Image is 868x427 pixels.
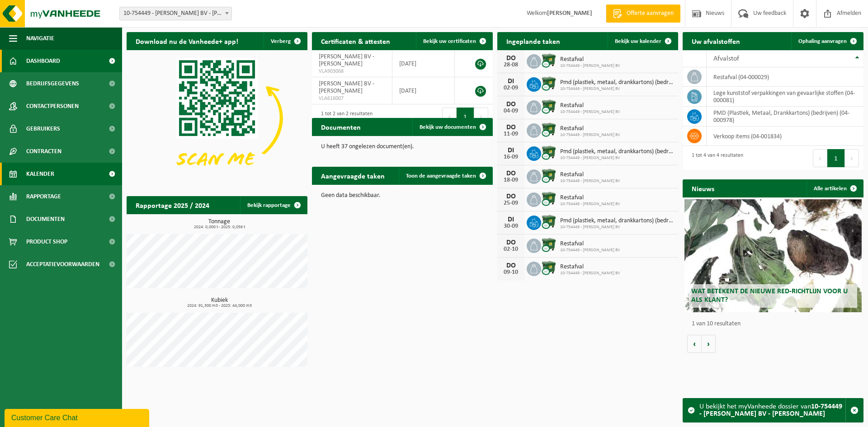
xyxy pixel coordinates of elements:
[683,179,723,197] h2: Nieuws
[560,155,674,161] span: 10-754449 - [PERSON_NAME] BV
[131,304,307,308] span: 2024: 91,300 m3 - 2025: 44,000 m3
[319,80,374,94] span: [PERSON_NAME] BV - [PERSON_NAME]
[502,108,520,114] div: 04-09
[707,107,863,127] td: PMD (Plastiek, Metaal, Drankkartons) (bedrijven) (04-000978)
[687,335,702,353] button: Vorige
[702,335,716,353] button: Volgende
[321,192,484,199] p: Geen data beschikbaar.
[5,407,151,427] iframe: chat widget
[26,140,61,163] span: Contracten
[502,193,520,200] div: DO
[131,225,307,230] span: 2024: 0,000 t - 2025: 0,056 t
[319,53,374,67] span: [PERSON_NAME] BV - [PERSON_NAME]
[683,32,749,50] h2: Uw afvalstoffen
[560,263,620,271] span: Restafval
[560,240,620,248] span: Restafval
[442,108,457,126] button: Previous
[502,154,520,160] div: 16-09
[845,149,859,167] button: Next
[502,78,520,85] div: DI
[26,208,65,230] span: Documenten
[615,38,661,44] span: Bekijk uw kalender
[541,237,557,253] img: WB-1100-CU
[26,27,54,50] span: Navigatie
[813,149,827,167] button: Previous
[416,32,492,50] a: Bekijk uw certificaten
[560,56,620,63] span: Restafval
[560,109,620,115] span: 10-754449 - [PERSON_NAME] BV
[271,38,291,44] span: Verberg
[560,171,620,178] span: Restafval
[560,271,620,276] span: 10-754449 - [PERSON_NAME] BV
[26,185,61,208] span: Rapportage
[699,399,845,422] div: U bekijkt het myVanheede dossier van
[319,95,385,102] span: VLA616007
[608,32,677,50] a: Bekijk uw kalender
[240,196,307,214] a: Bekijk rapportage
[560,225,674,230] span: 10-754449 - [PERSON_NAME] BV
[502,170,520,177] div: DO
[707,127,863,146] td: verkoop items (04-001834)
[541,145,557,160] img: WB-1100-CU
[26,50,60,72] span: Dashboard
[791,32,863,50] a: Ophaling aanvragen
[502,200,520,206] div: 25-09
[541,99,557,114] img: WB-1100-CU
[699,403,842,418] strong: 10-754449 - [PERSON_NAME] BV - [PERSON_NAME]
[560,194,620,202] span: Restafval
[502,262,520,269] div: DO
[502,269,520,276] div: 09-10
[26,117,60,140] span: Gebruikers
[120,7,231,20] span: 10-754449 - CARDA BV - NIEL
[502,216,520,223] div: DI
[687,148,743,168] div: 1 tot 4 van 4 resultaten
[502,131,520,137] div: 11-09
[26,95,79,117] span: Contactpersonen
[560,86,674,92] span: 10-754449 - [PERSON_NAME] BV
[560,79,674,86] span: Pmd (plastiek, metaal, drankkartons) (bedrijven)
[502,85,520,91] div: 02-09
[502,177,520,183] div: 18-09
[547,10,592,17] strong: [PERSON_NAME]
[560,217,674,225] span: Pmd (plastiek, metaal, drankkartons) (bedrijven)
[798,38,847,44] span: Ophaling aanvragen
[26,163,54,185] span: Kalender
[502,246,520,253] div: 02-10
[502,239,520,246] div: DO
[412,118,492,136] a: Bekijk uw documenten
[131,297,307,308] h3: Kubiek
[502,147,520,154] div: DI
[560,248,620,253] span: 10-754449 - [PERSON_NAME] BV
[541,214,557,230] img: WB-1100-CU
[312,118,370,136] h2: Documenten
[312,167,394,184] h2: Aangevraagde taken
[560,202,620,207] span: 10-754449 - [PERSON_NAME] BV
[392,77,454,104] td: [DATE]
[502,223,520,230] div: 30-09
[26,230,67,253] span: Product Shop
[707,67,863,87] td: restafval (04-000029)
[807,179,863,197] a: Alle artikelen
[127,50,307,186] img: Download de VHEPlus App
[502,124,520,131] div: DO
[399,167,492,185] a: Toon de aangevraagde taken
[457,108,474,126] button: 1
[827,149,845,167] button: 1
[474,108,488,126] button: Next
[497,32,569,50] h2: Ingeplande taken
[321,144,484,150] p: U heeft 37 ongelezen document(en).
[713,55,739,62] span: Afvalstof
[541,76,557,91] img: WB-1100-CU
[560,148,674,155] span: Pmd (plastiek, metaal, drankkartons) (bedrijven)
[560,125,620,132] span: Restafval
[502,101,520,108] div: DO
[423,38,476,44] span: Bekijk uw certificaten
[312,32,399,50] h2: Certificaten & attesten
[316,107,373,127] div: 1 tot 2 van 2 resultaten
[684,199,862,312] a: Wat betekent de nieuwe RED-richtlijn voor u als klant?
[541,191,557,206] img: WB-1100-CU
[541,53,557,68] img: WB-1100-CU
[560,63,620,69] span: 10-754449 - [PERSON_NAME] BV
[502,55,520,62] div: DO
